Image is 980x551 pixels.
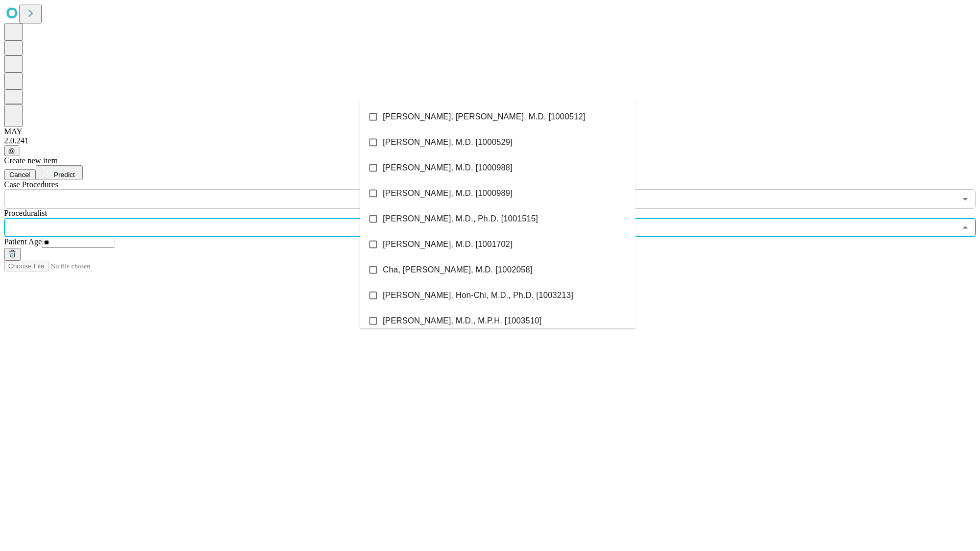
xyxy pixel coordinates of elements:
[8,147,15,155] span: @
[958,220,972,235] button: Close
[4,136,976,145] div: 2.0.241
[54,171,75,179] span: Predict
[958,192,972,206] button: Open
[383,238,512,251] span: [PERSON_NAME], M.D. [1001702]
[4,180,58,189] span: Scheduled Procedure
[383,289,573,302] span: [PERSON_NAME], Hon-Chi, M.D., Ph.D. [1003213]
[383,187,512,199] span: [PERSON_NAME], M.D. [1000989]
[4,169,36,180] button: Cancel
[383,315,542,327] span: [PERSON_NAME], M.D., M.P.H. [1003510]
[4,209,47,217] span: Proceduralist
[383,111,585,123] span: [PERSON_NAME], [PERSON_NAME], M.D. [1000512]
[4,145,19,156] button: @
[383,162,512,174] span: [PERSON_NAME], M.D. [1000988]
[383,213,538,225] span: [PERSON_NAME], M.D., Ph.D. [1001515]
[383,264,532,276] span: Cha, [PERSON_NAME], M.D. [1002058]
[9,171,31,179] span: Cancel
[4,127,976,136] div: MAY
[36,165,83,180] button: Predict
[383,136,512,148] span: [PERSON_NAME], M.D. [1000529]
[4,156,58,165] span: Create new item
[4,237,42,246] span: Patient Age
